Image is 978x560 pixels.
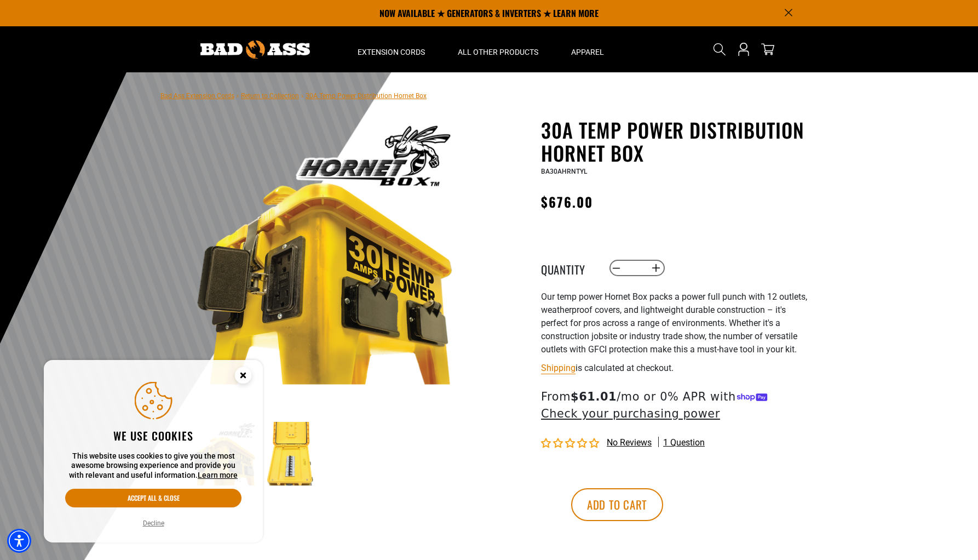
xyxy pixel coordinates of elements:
span: › [301,92,303,100]
a: This website uses cookies to give you the most awesome browsing experience and provide you with r... [198,471,238,479]
button: Accept all & close [65,489,241,507]
span: No reviews [607,437,652,448]
summary: Search [711,41,728,58]
summary: Apparel [555,26,620,72]
button: Add to cart [571,488,663,521]
div: Accessibility Menu [7,529,31,553]
div: is calculated at checkout. [541,361,809,375]
span: Extension Cords [358,47,425,57]
span: Our temp power Hornet Box packs a power full punch with 12 outlets, weatherproof covers, and ligh... [541,292,807,355]
span: BA30AHRNTYL [541,168,587,175]
span: 1 question [663,437,705,449]
h2: We use cookies [65,428,241,443]
a: Return to Collection [241,92,299,100]
nav: breadcrumbs [160,89,427,102]
aside: Cookie Consent [44,360,263,543]
a: Bad Ass Extension Cords [160,92,234,100]
span: Apparel [571,47,604,57]
span: 0.00 stars [541,438,601,449]
summary: Extension Cords [341,26,441,72]
a: Open this option [735,26,752,72]
span: 30A Temp Power Distribution Hornet Box [306,92,427,100]
label: Quantity [541,261,596,275]
h1: 30A Temp Power Distribution Hornet Box [541,118,809,164]
summary: All Other Products [441,26,555,72]
span: $676.00 [541,192,594,212]
p: This website uses cookies to give you the most awesome browsing experience and provide you with r... [65,452,241,481]
button: Decline [140,518,168,529]
a: Shipping [541,363,576,373]
a: cart [759,43,776,56]
span: › [237,92,239,100]
img: Bad Ass Extension Cords [200,41,310,59]
button: Close this option [223,360,263,394]
span: All Other Products [458,47,538,57]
